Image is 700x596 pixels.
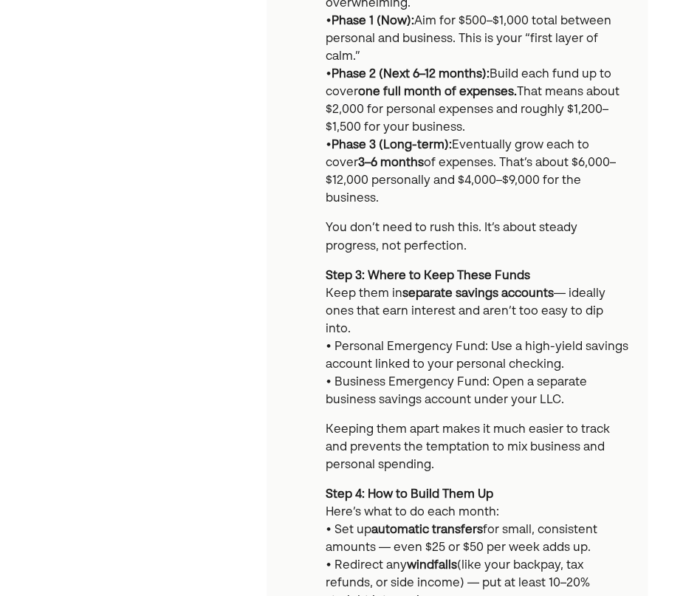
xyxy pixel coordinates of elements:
[326,488,493,500] strong: Step 4: How to Build Them Up
[326,420,630,473] p: Keeping them apart makes it much easier to track and prevents the temptation to mix business and ...
[358,157,424,169] strong: 3–6 months
[407,559,457,571] strong: windfalls
[402,287,554,299] strong: separate savings accounts
[326,219,630,255] p: You don’t need to rush this. It’s about steady progress, not perfection.
[332,140,452,151] strong: Phase 3 (Long-term):
[358,86,517,98] strong: one full month of expenses.
[326,270,530,281] strong: Step 3: Where to Keep These Funds
[371,524,483,535] strong: automatic transfers
[332,16,414,27] strong: Phase 1 (Now):
[332,69,490,81] strong: Phase 2 (Next 6–12 months):
[326,267,630,408] p: Keep them in — ideally ones that earn interest and aren’t too easy to dip into. • Personal Emerge...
